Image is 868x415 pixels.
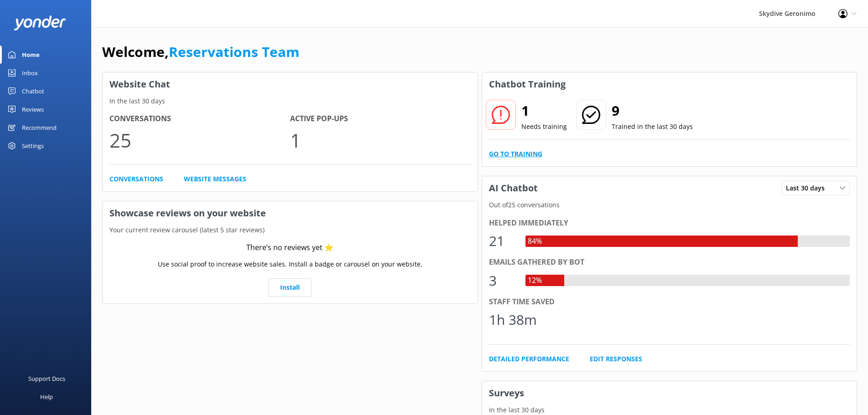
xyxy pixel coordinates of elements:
[22,118,57,137] div: Recommend
[489,354,569,364] a: Detailed Performance
[109,125,290,155] p: 25
[14,15,66,31] img: yonder-white-logo.png
[525,236,544,247] div: 84%
[482,72,572,96] h3: Chatbot Training
[786,183,830,193] span: Last 30 days
[103,225,478,235] p: Your current review carousel (latest 5 star reviews)
[482,381,857,405] h3: Surveys
[482,176,545,200] h3: AI Chatbot
[109,174,163,184] a: Conversations
[489,296,850,308] div: Staff time saved
[489,309,537,331] div: 1h 38m
[246,242,333,254] div: There’s no reviews yet ⭐
[184,174,246,184] a: Website Messages
[482,200,857,210] p: Out of 25 conversations
[489,270,516,292] div: 3
[612,122,693,132] p: Trained in the last 30 days
[103,201,478,225] h3: Showcase reviews on your website
[103,96,478,106] p: In the last 30 days
[268,278,312,297] a: Install
[612,100,693,122] h2: 9
[290,125,471,155] p: 1
[103,72,478,96] h3: Website Chat
[22,64,38,82] div: Inbox
[290,113,471,125] h4: Active Pop-ups
[489,230,516,252] div: 21
[521,122,567,132] p: Needs training
[22,100,44,118] div: Reviews
[109,113,290,125] h4: Conversations
[525,275,544,287] div: 12%
[22,82,44,100] div: Chatbot
[158,259,422,269] p: Use social proof to increase website sales. Install a badge or carousel on your website.
[489,217,850,229] div: Helped immediately
[40,388,53,406] div: Help
[22,46,40,64] div: Home
[521,100,567,122] h2: 1
[590,354,642,364] a: Edit Responses
[489,256,850,268] div: Emails gathered by bot
[28,369,65,388] div: Support Docs
[482,405,857,415] p: In the last 30 days
[22,137,44,155] div: Settings
[489,149,542,159] a: Go to Training
[169,42,299,61] a: Reservations Team
[102,41,299,63] h1: Welcome,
